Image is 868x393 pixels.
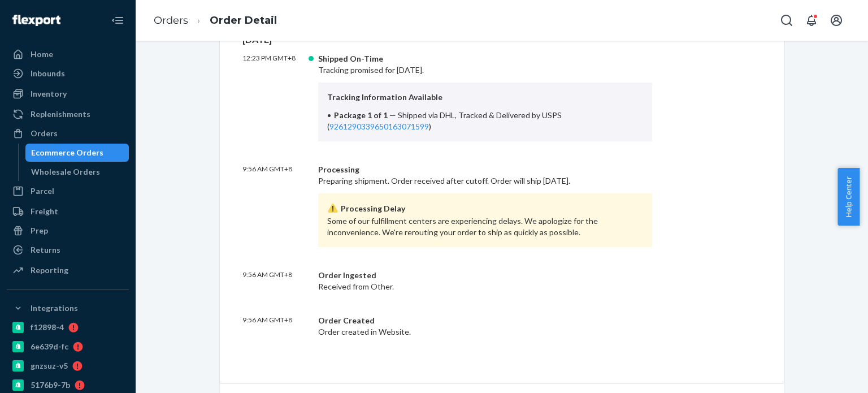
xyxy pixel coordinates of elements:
[318,270,652,281] div: Order Ingested
[106,9,129,32] button: Close Navigation
[318,164,652,175] div: Processing
[7,222,129,240] a: Prep
[210,14,277,27] a: Order Detail
[7,357,129,375] a: gnzsuz-v5
[7,45,129,63] a: Home
[31,265,68,276] div: Reporting
[242,53,309,141] p: 12:23 PM GMT+8
[242,270,309,292] p: 9:56 AM GMT+8
[31,68,65,79] div: Inbounds
[31,379,70,391] div: 5176b9-7b
[327,92,643,103] p: Tracking Information Available
[31,244,60,256] div: Returns
[318,315,652,326] div: Order Created
[31,322,64,333] div: f12898-4
[318,53,652,141] div: Tracking promised for [DATE].
[775,9,798,32] button: Open Search Box
[7,318,129,336] a: f12898-4
[318,193,652,247] div: Some of our fulfillment centers are experiencing delays. We apologize for the inconvenience. We'r...
[329,122,429,131] a: 9261290339650163071599
[31,147,103,158] div: Ecommerce Orders
[31,206,58,217] div: Freight
[31,360,68,372] div: gnzsuz-v5
[800,9,823,32] button: Open notifications
[327,202,643,215] div: Processing Delay
[31,128,58,139] div: Orders
[145,4,286,37] ol: breadcrumbs
[31,109,90,120] div: Replenishments
[327,110,562,131] span: Shipped via DHL, Tracked & Delivered by USPS ( )
[7,299,129,317] button: Integrations
[7,182,129,200] a: Parcel
[242,315,309,338] p: 9:56 AM GMT+8
[31,88,67,100] div: Inventory
[7,338,129,356] a: 6e639d-fc
[318,53,652,64] div: Shipped On-Time
[825,9,848,32] button: Open account menu
[31,185,54,197] div: Parcel
[389,110,396,120] span: —
[7,241,129,259] a: Returns
[12,15,60,26] img: Flexport logo
[7,202,129,221] a: Freight
[318,315,652,338] div: Order created in Website.
[31,225,48,236] div: Prep
[31,341,68,352] div: 6e639d-fc
[154,14,188,27] a: Orders
[31,166,100,178] div: Wholesale Orders
[31,49,53,60] div: Home
[318,164,652,247] div: Preparing shipment. Order received after cutoff. Order will ship [DATE].
[242,164,309,247] p: 9:56 AM GMT+8
[25,144,129,162] a: Ecommerce Orders
[837,168,860,226] button: Help Center
[7,105,129,123] a: Replenishments
[7,124,129,142] a: Orders
[334,110,388,120] span: Package 1 of 1
[25,163,129,181] a: Wholesale Orders
[31,303,78,314] div: Integrations
[7,64,129,83] a: Inbounds
[7,261,129,279] a: Reporting
[7,85,129,103] a: Inventory
[318,270,652,292] div: Received from Other.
